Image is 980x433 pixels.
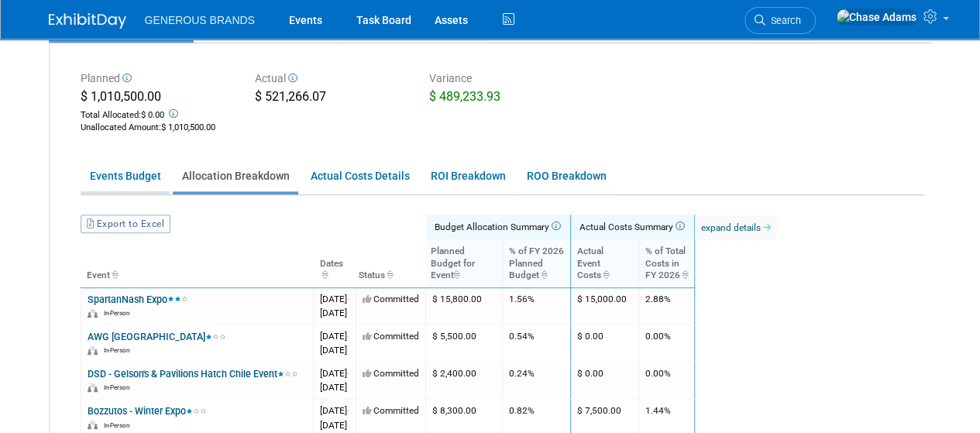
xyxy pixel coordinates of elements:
span: 0.54% [509,331,535,342]
span: In-Person [104,421,135,429]
th: Event : activate to sort column ascending [81,239,313,287]
span: Unallocated Amount [81,122,159,132]
span: $ 0.00 [141,110,164,120]
a: SpartanNash Expo [88,294,188,305]
span: 0.24% [509,368,535,379]
td: Committed [356,325,425,362]
span: - [347,294,349,304]
a: Actual Costs Details [301,161,418,191]
span: [DATE] [320,308,347,318]
span: In-Person [104,383,135,391]
span: 0.00% [645,368,671,379]
a: Search [744,7,816,34]
a: expand details [695,215,778,240]
span: Search [765,15,801,26]
th: : activate to sort column ascending [694,239,778,287]
a: Events Budget [81,161,170,191]
span: - [347,368,349,379]
div: $ 521,266.07 [255,88,406,108]
div: : [81,122,232,134]
span: - [347,331,349,342]
th: Budget Allocation Summary [425,215,570,239]
span: [DATE] [320,331,349,342]
span: [DATE] [320,405,349,416]
th: Actual Costs Summary [570,215,694,239]
span: 0.82% [509,405,535,416]
th: Planned Budget for Event : activate to sort column ascending [425,239,502,287]
a: Bozzutos - Winter Expo [88,405,207,417]
td: $ 5,500.00 [425,325,502,362]
span: 1.56% [509,294,535,304]
img: In-Person Event [88,346,98,355]
div: Planned [81,70,232,88]
img: Chase Adams [836,9,917,26]
a: ROI Breakdown [421,161,514,191]
div: Actual [255,70,406,88]
span: In-Person [104,309,135,317]
a: ROO Breakdown [518,161,615,191]
div: Total Allocated: [81,106,232,122]
span: [DATE] [320,368,349,379]
span: $ 1,010,500.00 [81,89,161,104]
td: $ 15,800.00 [425,287,502,325]
td: $ 15,000.00 [570,287,638,325]
a: DSD - Gelson's & Pavilions Hatch Chile Event [88,368,298,380]
td: Committed [356,287,425,325]
img: In-Person Event [88,309,98,318]
span: $ 489,233.93 [429,89,500,104]
th: Dates : activate to sort column ascending [313,239,356,287]
div: Variance [429,70,580,88]
td: $ 2,400.00 [425,363,502,400]
th: % of TotalCosts inFY 2026: activate to sort column ascending [638,239,694,287]
th: ActualEventCosts: activate to sort column ascending [570,239,638,287]
img: In-Person Event [88,421,98,429]
td: $ 0.00 [570,325,638,362]
td: $ 0.00 [570,363,638,400]
img: ExhibitDay [49,13,126,29]
span: [DATE] [320,345,347,356]
a: Export to Excel [81,215,170,233]
span: 0.00% [645,331,671,342]
span: [DATE] [320,294,349,304]
a: Allocation Breakdown [173,161,298,191]
span: GENEROUS BRANDS [145,14,255,26]
a: AWG [GEOGRAPHIC_DATA] [88,331,226,342]
th: % of FY 2026PlannedBudget: activate to sort column ascending [502,239,570,287]
span: 1.44% [645,405,671,416]
span: 2.88% [645,294,671,304]
td: Committed [356,363,425,400]
span: $ 1,010,500.00 [161,122,215,132]
span: [DATE] [320,382,347,393]
span: [DATE] [320,420,347,431]
img: In-Person Event [88,383,98,392]
th: Status : activate to sort column ascending [356,239,425,287]
span: In-Person [104,346,135,354]
span: - [347,405,349,416]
